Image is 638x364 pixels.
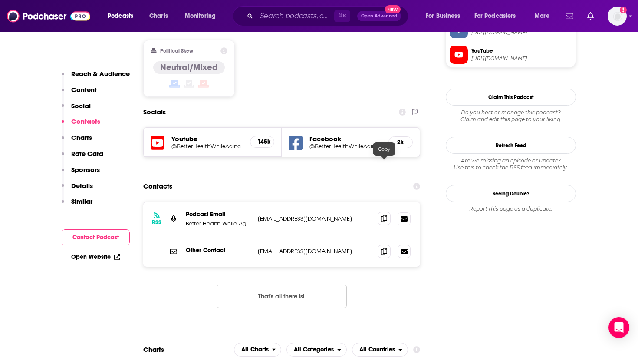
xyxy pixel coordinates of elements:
[608,7,627,26] span: Logged in as Mark.Hayward
[446,89,576,106] button: Claim This Podcast
[471,30,572,36] span: https://www.facebook.com/BetterHealthWhileAging
[309,135,381,143] h5: Facebook
[186,211,251,218] p: Podcast Email
[286,343,347,357] button: open menu
[143,345,164,354] h2: Charts
[258,215,371,222] p: [EMAIL_ADDRESS][DOMAIN_NAME]
[160,48,193,54] h2: Political Skew
[357,11,401,21] button: Open AdvancedNew
[102,9,145,23] button: open menu
[108,10,133,22] span: Podcasts
[234,343,282,357] button: open menu
[257,138,267,146] h5: 145k
[241,6,417,26] div: Search podcasts, credits, & more...
[529,9,560,23] button: open menu
[562,9,577,23] a: Show notifications dropdown
[62,69,130,86] button: Reach & Audience
[62,133,92,149] button: Charts
[143,178,172,195] h2: Contacts
[608,7,627,26] button: Show profile menu
[294,347,334,353] span: All Categories
[62,182,93,198] button: Details
[62,86,97,102] button: Content
[217,285,347,308] button: Nothing here.
[446,205,576,212] div: Report this page as a duplicate.
[446,137,576,154] button: Refresh Feed
[152,219,161,226] h3: RSS
[446,109,576,116] span: Do you host or manage this podcast?
[62,102,91,118] button: Social
[171,135,243,143] h5: Youtube
[186,247,251,254] p: Other Contact
[62,117,100,133] button: Contacts
[474,10,516,22] span: For Podcasters
[446,185,576,202] a: Seeing Double?
[171,143,243,149] a: @BetterHealthWhileAging
[149,10,168,22] span: Charts
[352,343,408,357] h2: Countries
[234,343,282,357] h2: Platforms
[185,10,216,22] span: Monitoring
[309,143,381,149] a: @BetterHealthWhileAging
[446,109,576,123] div: Claim and edit this page to your liking.
[179,9,227,23] button: open menu
[286,343,347,357] h2: Categories
[71,253,120,261] a: Open Website
[62,229,130,245] button: Contact Podcast
[385,5,401,13] span: New
[471,55,572,62] span: https://www.youtube.com/@BetterHealthWhileAging
[71,86,97,94] p: Content
[144,9,173,23] a: Charts
[584,9,597,23] a: Show notifications dropdown
[471,47,572,55] span: YouTube
[71,149,103,158] p: Rate Card
[7,8,90,24] img: Podchaser - Follow, Share and Rate Podcasts
[71,197,92,205] p: Similar
[535,10,549,22] span: More
[62,149,103,165] button: Rate Card
[62,165,100,182] button: Sponsors
[352,343,408,357] button: open menu
[373,142,395,156] div: Copy
[420,9,471,23] button: open menu
[143,104,166,120] h2: Socials
[608,317,629,338] div: Open Intercom Messenger
[71,117,100,126] p: Contacts
[71,182,93,190] p: Details
[620,7,627,13] svg: Add a profile image
[241,347,269,353] span: All Charts
[608,7,627,26] img: User Profile
[71,133,92,142] p: Charts
[396,139,405,146] h5: 2k
[160,62,218,73] h4: Neutral/Mixed
[71,69,130,78] p: Reach & Audience
[469,9,529,23] button: open menu
[361,14,397,18] span: Open Advanced
[334,10,350,22] span: ⌘ K
[257,9,334,23] input: Search podcasts, credits, & more...
[62,197,92,213] button: Similar
[71,165,100,174] p: Sponsors
[71,102,91,110] p: Social
[186,220,251,227] p: Better Health While Aging
[450,46,572,64] a: YouTube[URL][DOMAIN_NAME]
[426,10,460,22] span: For Business
[359,347,395,353] span: All Countries
[446,157,576,171] div: Are we missing an episode or update? Use this to check the RSS feed immediately.
[258,248,371,255] p: [EMAIL_ADDRESS][DOMAIN_NAME]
